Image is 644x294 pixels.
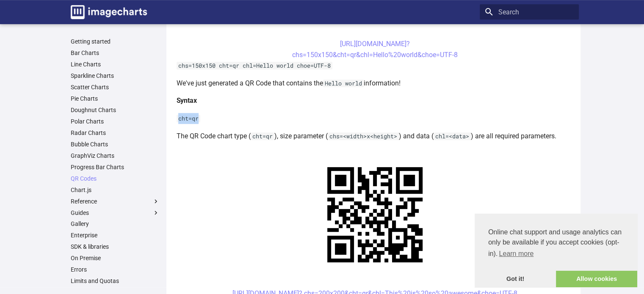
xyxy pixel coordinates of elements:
a: Line Charts [71,60,160,68]
a: QR Codes [71,175,160,182]
code: cht=qr [251,132,274,140]
a: Chart.js [71,186,160,194]
a: Sparkline Charts [71,72,160,80]
a: allow cookies [556,271,637,288]
a: Bar Charts [71,49,160,57]
img: chart [308,148,442,281]
code: chs=<width>x<height> [328,132,399,140]
a: SDK & libraries [71,243,160,250]
a: Pie Charts [71,95,160,102]
a: Progress Bar Charts [71,163,160,171]
span: Online chat support and usage analytics can only be available if you accept cookies (opt-in). [488,227,624,260]
label: Guides [71,209,160,217]
h4: Syntax [177,95,574,106]
label: Reference [71,198,160,205]
a: Bubble Charts [71,140,160,148]
a: Gallery [71,220,160,228]
a: Image-Charts documentation [67,2,150,22]
a: On Premise [71,254,160,262]
a: GraphViz Charts [71,152,160,159]
code: Hello world [323,80,364,87]
a: Errors [71,266,160,273]
a: Limits and Quotas [71,277,160,285]
a: dismiss cookie message [475,271,556,288]
a: Getting started [71,38,160,45]
a: Enterprise [71,231,160,239]
code: chl=<data> [434,132,471,140]
a: learn more about cookies [498,247,535,260]
a: Radar Charts [71,129,160,137]
img: logo [71,5,147,19]
a: Doughnut Charts [71,106,160,114]
code: chs=150x150 cht=qr chl=Hello world choe=UTF-8 [177,62,332,69]
p: We've just generated a QR Code that contains the information! [177,78,574,89]
code: cht=qr [177,115,200,122]
a: [URL][DOMAIN_NAME]?chs=150x150&cht=qr&chl=Hello%20world&choe=UTF-8 [292,40,458,59]
a: Scatter Charts [71,83,160,91]
p: The QR Code chart type ( ), size parameter ( ) and data ( ) are all required parameters. [177,131,574,142]
a: Polar Charts [71,118,160,125]
div: cookieconsent [475,214,637,287]
input: Search [480,4,579,19]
